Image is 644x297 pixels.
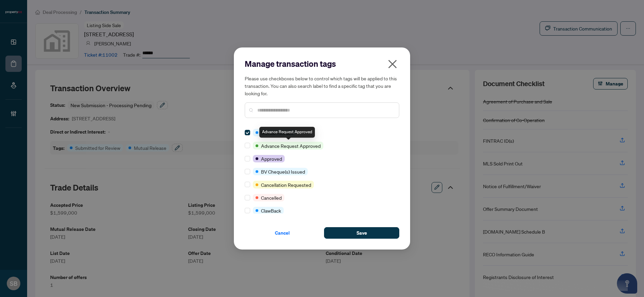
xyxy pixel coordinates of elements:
span: Cancellation Requested [261,181,311,189]
span: BV Cheque(s) Issued [261,168,305,175]
span: Advance Request Approved [261,142,321,150]
span: Mutual Release [261,129,294,136]
span: Save [357,227,367,238]
h5: Please use checkboxes below to control which tags will be applied to this transaction. You can al... [245,75,399,97]
span: Cancel [275,227,290,238]
span: Approved [261,155,282,162]
button: Cancel [245,227,320,239]
button: Save [324,227,399,239]
span: Cancelled [261,194,282,201]
span: close [387,59,398,70]
h2: Manage transaction tags [245,58,399,69]
span: ClawBack [261,207,281,214]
